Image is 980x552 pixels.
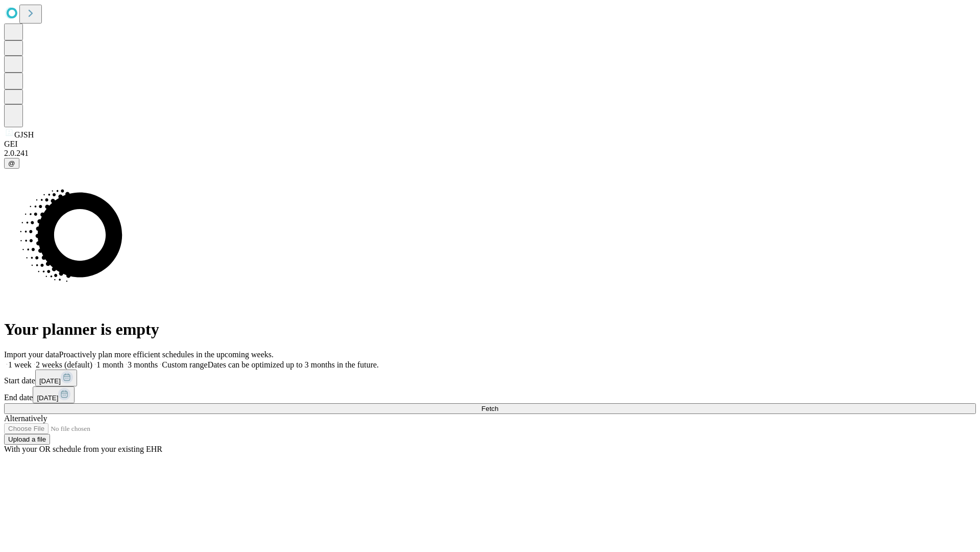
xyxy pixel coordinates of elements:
button: [DATE] [35,370,77,386]
span: Import your data [4,350,59,359]
span: 3 months [128,360,158,369]
span: Proactively plan more efficient schedules in the upcoming weeks. [59,350,274,359]
span: 1 month [96,360,124,369]
button: @ [4,158,19,169]
span: With your OR schedule from your existing EHR [4,445,162,453]
span: Alternatively [4,414,47,423]
button: Fetch [4,403,976,414]
div: Start date [4,370,976,386]
h1: Your planner is empty [4,320,976,339]
span: GJSH [14,130,34,139]
div: 2.0.241 [4,149,976,158]
button: Upload a file [4,434,50,445]
span: [DATE] [37,394,58,402]
span: 2 weeks (default) [36,360,92,369]
span: [DATE] [39,377,61,385]
span: Fetch [481,405,498,412]
div: End date [4,386,976,403]
div: GEI [4,140,976,149]
span: Custom range [162,360,207,369]
span: @ [8,159,15,167]
span: Dates can be optimized up to 3 months in the future. [208,360,379,369]
button: [DATE] [33,386,75,403]
span: 1 week [8,360,32,369]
